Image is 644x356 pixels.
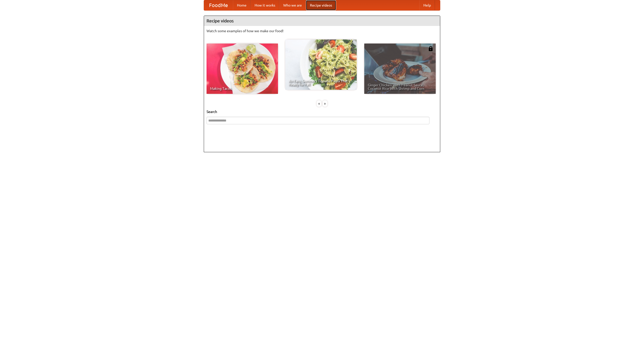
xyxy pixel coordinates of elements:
p: Watch some examples of how we make our food! [207,28,437,33]
a: Recipe videos [306,0,336,10]
span: An Easy, Summery Tomato Pasta That's Ready for Fall [289,79,353,86]
a: Who we are [279,0,306,10]
div: « [317,100,321,107]
a: How it works [251,0,279,10]
h5: Search [207,109,437,114]
a: Making Tacos [207,44,278,94]
span: Making Tacos [210,87,274,90]
a: FoodMe [204,0,233,10]
div: » [323,100,327,107]
a: Home [233,0,251,10]
a: Help [419,0,435,10]
img: 483408.png [428,46,433,51]
h4: Recipe videos [204,16,440,26]
a: An Easy, Summery Tomato Pasta That's Ready for Fall [285,39,357,90]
